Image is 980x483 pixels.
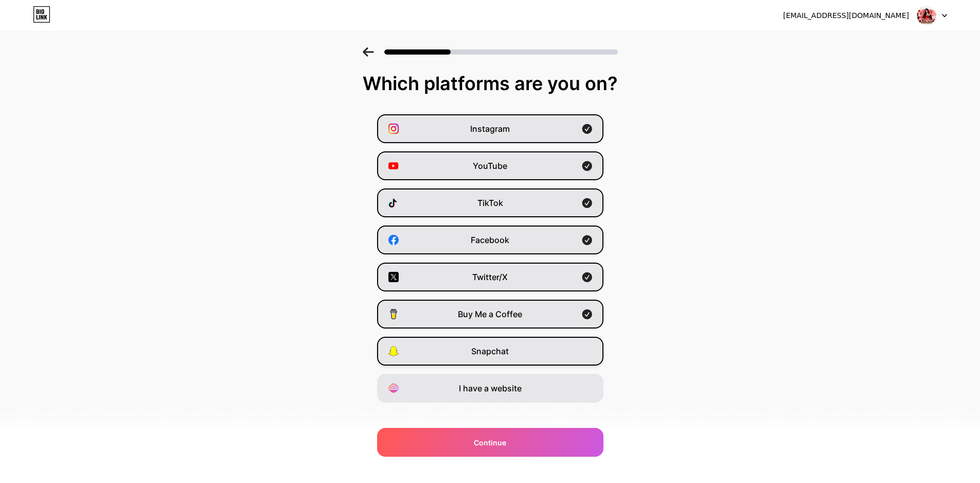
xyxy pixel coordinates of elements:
span: Continue [474,437,506,448]
div: Which platforms are you on? [10,73,970,94]
span: Instagram [470,123,510,135]
span: YouTube [473,160,507,172]
span: Twitter/X [472,271,508,283]
span: TikTok [477,197,503,209]
span: Snapchat [471,345,509,357]
span: Buy Me a Coffee [458,308,522,320]
div: [EMAIL_ADDRESS][DOMAIN_NAME] [783,10,909,21]
span: I have a website [459,382,522,394]
span: Facebook [471,234,509,246]
img: mpo17viral [917,6,936,25]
